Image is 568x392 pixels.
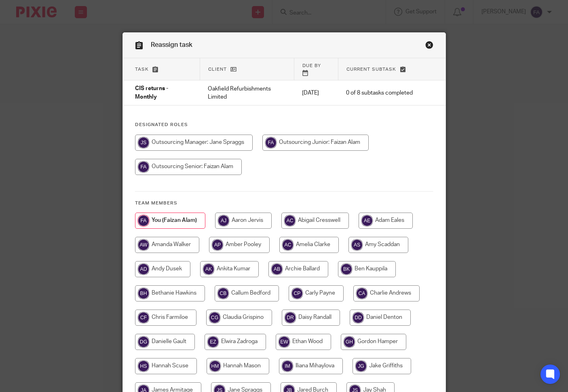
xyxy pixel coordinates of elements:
span: CIS returns - Monthly [135,86,168,100]
span: Task [135,67,149,72]
p: Oakfield Refurbishments Limited [208,85,286,101]
span: Reassign task [151,42,192,48]
a: Close this dialog window [425,41,433,52]
p: [DATE] [302,89,330,97]
h4: Team members [135,200,433,207]
h4: Designated Roles [135,122,433,128]
span: Due by [302,63,321,68]
td: 0 of 8 subtasks completed [338,80,421,105]
span: Client [208,67,227,72]
span: Current subtask [346,67,396,72]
